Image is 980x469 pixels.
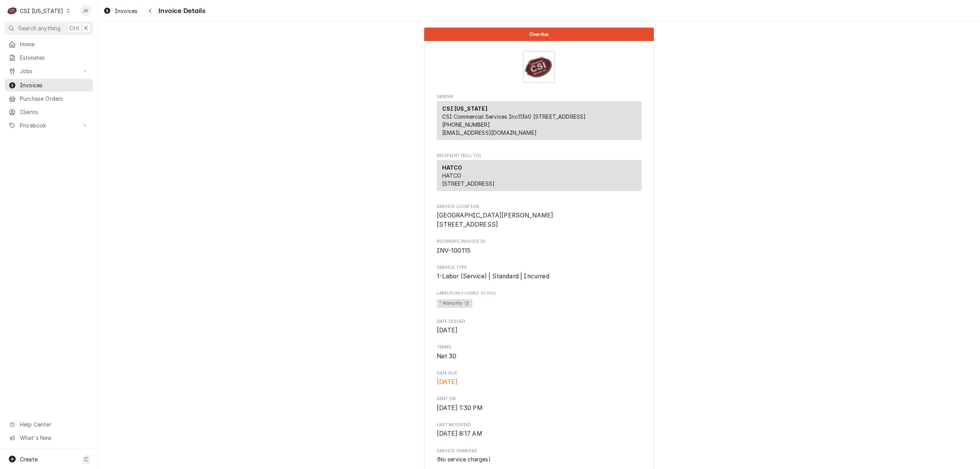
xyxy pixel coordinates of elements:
div: Terms [437,344,642,361]
span: [object Object] [437,298,642,309]
span: Terms [437,344,642,350]
a: Go to Jobs [5,65,93,77]
img: Logo [523,51,555,83]
span: Last Modified [437,429,642,438]
span: [GEOGRAPHIC_DATA][PERSON_NAME] [STREET_ADDRESS] [437,212,554,228]
span: Sent On [437,396,642,402]
span: Overdue [529,32,549,37]
span: Search anything [18,24,60,32]
span: 1-Labor (Service) | Standard | Incurred [437,273,549,280]
div: Jessica Rentfro's Avatar [80,5,91,16]
div: Sender [437,101,642,143]
div: Recipient (Bill To) [437,160,642,191]
div: Recipient (Bill To) [437,160,642,194]
a: Invoices [100,5,140,17]
span: INV-100115 [437,247,471,254]
span: Service Location [437,204,642,210]
div: CSI [US_STATE] [20,7,63,15]
span: Date Issued [437,326,642,335]
span: ¹ Warranty 🛡️ [437,299,473,308]
span: Last Modified [437,422,642,428]
span: Help Center [20,420,88,428]
span: Roopairs Invoice ID [437,246,642,255]
span: Invoices [20,81,89,89]
a: Go to Pricebook [5,119,93,132]
span: Net 30 [437,353,457,360]
span: Recipient (Bill To) [437,153,642,159]
div: [object Object] [437,290,642,309]
span: What's New [20,434,88,442]
a: [EMAIL_ADDRESS][DOMAIN_NAME] [442,129,537,136]
div: CSI Kentucky's Avatar [7,5,18,16]
strong: CSI [US_STATE] [442,105,487,112]
span: K [85,24,88,32]
div: Service Charges List [437,455,642,463]
span: Home [20,40,89,48]
span: [DATE] [437,378,458,386]
span: C [84,455,88,463]
div: Date Issued [437,319,642,335]
button: Navigate back [144,5,156,17]
span: Date Due [437,370,642,376]
div: Invoice Sender [437,94,642,144]
span: [DATE] [437,327,458,334]
span: Date Due [437,377,642,387]
a: [PHONE_NUMBER] [442,121,490,128]
span: Pricebook [20,121,78,129]
span: Service Type [437,272,642,281]
span: Ctrl [69,24,79,32]
span: Roopairs Invoice ID [437,239,642,245]
span: [DATE] 8:17 AM [437,430,482,437]
div: Sender [437,101,642,140]
span: Sender [437,94,642,100]
a: Go to What's New [5,431,93,444]
span: Terms [437,352,642,361]
div: Service Type [437,265,642,281]
span: [DATE] 1:30 PM [437,404,483,412]
span: Service Type [437,265,642,271]
span: Create [20,456,38,462]
div: Status [424,28,654,41]
span: CSI Commercial Services Inc11360 [STREET_ADDRESS] [442,113,586,120]
span: Estimates [20,54,89,62]
a: Clients [5,106,93,118]
span: Service Location [437,211,642,229]
strong: HATCO [442,164,462,171]
span: HATCO [STREET_ADDRESS] [442,172,495,187]
span: Jobs [20,67,78,75]
span: Clients [20,108,89,116]
span: Labels [437,290,642,296]
span: Purchase Orders [20,95,89,103]
a: Invoices [5,79,93,92]
div: JR [80,5,91,16]
div: Service Charges [437,448,642,463]
span: Service Charges [437,448,642,454]
div: Date Due [437,370,642,387]
div: Service Location [437,204,642,229]
a: Go to Help Center [5,418,93,431]
span: Invoice Details [156,6,205,16]
span: Invoices [115,7,137,15]
span: (Only Visible to You) [452,291,495,295]
a: Estimates [5,51,93,64]
div: Last Modified [437,422,642,438]
div: Sent On [437,396,642,412]
button: Search anythingCtrlK [5,21,93,35]
div: Invoice Recipient [437,153,642,194]
span: Date Issued [437,319,642,325]
div: C [7,5,18,16]
span: Sent On [437,404,642,413]
a: Home [5,38,93,51]
a: Purchase Orders [5,92,93,105]
div: Roopairs Invoice ID [437,239,642,255]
